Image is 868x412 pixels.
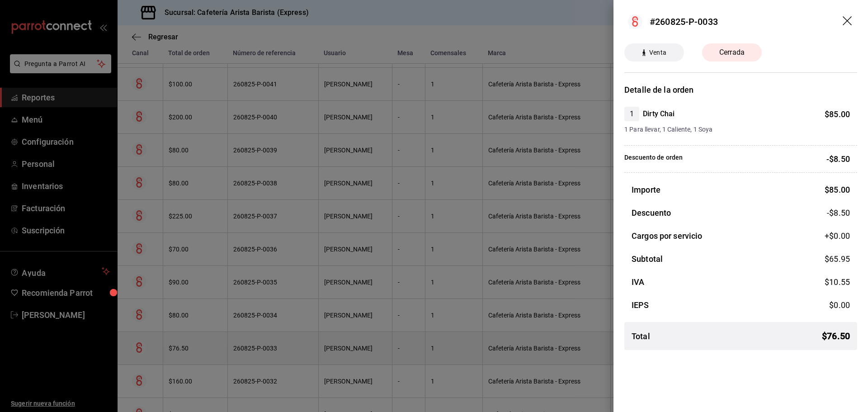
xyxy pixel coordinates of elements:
span: Venta [646,48,670,57]
span: $ 0.00 [829,300,850,310]
span: 1 [624,109,639,119]
span: +$ 0.00 [825,230,850,242]
span: $ 85.00 [825,109,850,119]
button: drag [843,16,854,27]
span: -$8.50 [827,207,850,219]
h3: Total [632,330,650,342]
span: $ 65.95 [825,254,850,264]
h3: Importe [632,184,660,196]
h3: Cargos por servicio [632,230,703,242]
h4: Dirty Chai [643,109,675,119]
span: Cerrada [714,47,750,58]
h3: Descuento [632,207,671,219]
span: $ 76.50 [822,329,850,343]
span: $ 85.00 [825,185,850,194]
span: 1 Para llevar, 1 Caliente, 1 Soya [624,125,850,134]
h3: Subtotal [632,253,663,265]
h3: Detalle de la orden [624,84,857,96]
h3: IEPS [632,299,649,311]
div: #260825-P-0033 [650,15,718,28]
span: $ 10.55 [825,277,850,287]
p: -$8.50 [826,153,850,165]
p: Descuento de orden [624,153,683,165]
h3: IVA [632,276,644,288]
